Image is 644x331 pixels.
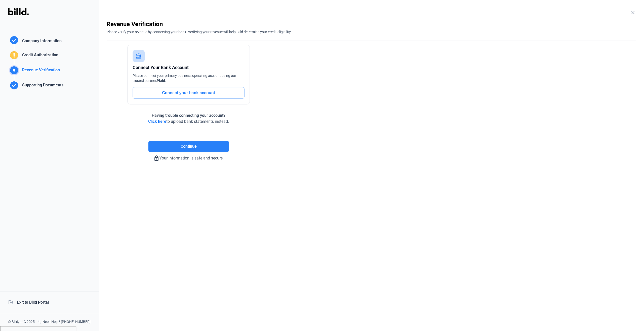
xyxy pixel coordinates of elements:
[8,319,35,325] div: © Billd, LLC 2025
[107,28,636,34] div: Please verify your revenue by connecting your bank. Verifying your revenue will help Billd determ...
[148,113,229,125] div: to upload bank statements instead.
[157,79,165,83] span: Plaid
[133,64,245,71] div: Connect Your Bank Account
[107,152,270,161] div: Your information is safe and secure.
[20,38,62,45] div: Company Information
[152,113,225,118] span: Having trouble connecting your account?
[148,141,229,152] button: Continue
[153,155,159,161] mat-icon: lock_outline
[107,20,636,28] div: Revenue Verification
[133,73,245,83] div: Please connect your primary business operating account using our trusted partner, .
[8,299,13,304] mat-icon: logout
[20,82,63,90] div: Supporting Documents
[8,8,29,15] img: Billd Logo
[630,10,636,16] mat-icon: close
[20,67,60,75] div: Revenue Verification
[181,143,197,149] span: Continue
[37,319,91,325] div: Need Help? [PHONE_NUMBER]
[20,52,58,60] div: Credit Authorization
[148,119,166,124] span: Click here
[133,87,245,99] button: Connect your bank account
